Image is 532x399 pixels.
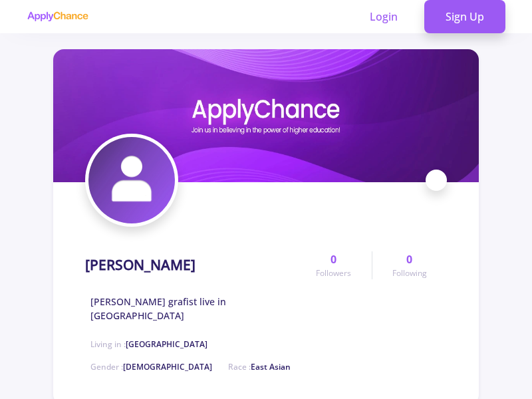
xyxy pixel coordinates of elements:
span: [PERSON_NAME] grafist live in [GEOGRAPHIC_DATA] [90,295,296,323]
span: [DEMOGRAPHIC_DATA] [123,361,212,372]
a: 0Followers [296,251,371,279]
a: 0Following [372,251,447,279]
span: Living in : [90,338,207,350]
span: Following [392,267,427,279]
span: East Asian [251,361,291,372]
img: Atieh Hashemiancover image [53,49,479,182]
img: Atieh Hashemianavatar [88,137,175,223]
h1: [PERSON_NAME] [85,257,196,273]
span: Race : [228,361,291,372]
span: [GEOGRAPHIC_DATA] [126,338,207,350]
span: Gender : [90,361,212,372]
span: 0 [331,251,336,267]
span: 0 [406,251,412,267]
span: Followers [316,267,351,279]
img: applychance logo text only [27,11,88,22]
